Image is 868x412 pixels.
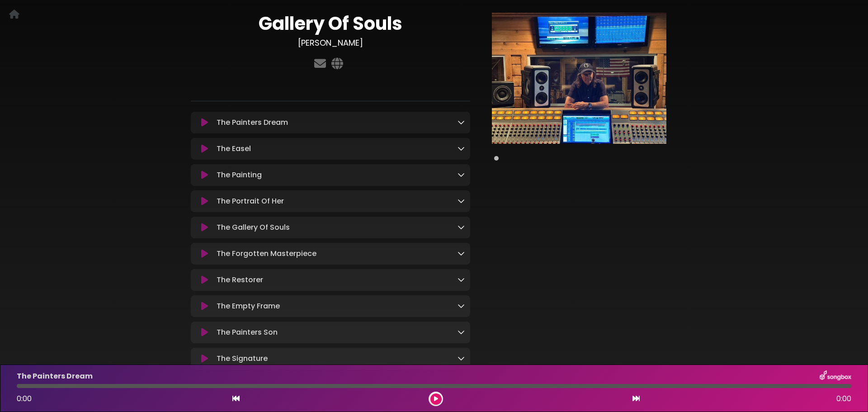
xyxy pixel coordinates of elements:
[217,353,268,364] p: The Signature
[217,248,316,259] p: The Forgotten Masterpiece
[492,13,666,144] img: Main Media
[17,393,32,404] span: 0:00
[820,370,851,382] img: songbox-logo-white.png
[217,117,288,128] p: The Painters Dream
[217,196,284,207] p: The Portrait Of Her
[191,38,470,48] h3: [PERSON_NAME]
[191,13,470,34] h1: Gallery Of Souls
[217,327,278,338] p: The Painters Son
[217,222,290,233] p: The Gallery Of Souls
[17,371,93,382] p: The Painters Dream
[217,275,263,285] p: The Restorer
[217,301,280,312] p: The Empty Frame
[217,143,251,154] p: The Easel
[217,170,262,180] p: The Painting
[836,393,851,404] span: 0:00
